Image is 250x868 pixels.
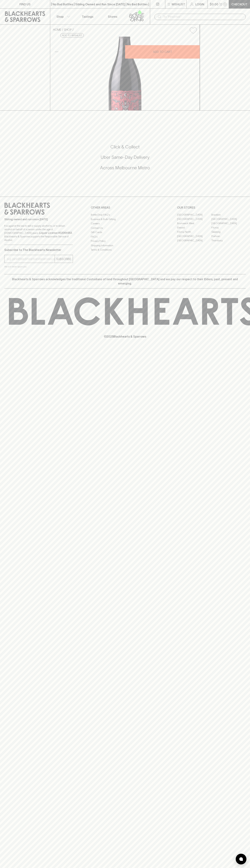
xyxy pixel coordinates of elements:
input: Try "Pinot noir" [163,14,243,20]
button: Add to wishlist [188,26,198,35]
img: 40265.png [50,37,200,110]
a: [GEOGRAPHIC_DATA] [211,221,246,225]
img: bubble-icon [239,857,243,861]
strong: Liquor License #32064953 [39,231,72,234]
p: FIND US [19,2,31,6]
div: Call to action block [4,130,246,189]
a: Braddon [211,213,246,217]
p: $0.00 [210,2,218,6]
input: e.g. jane@blackheartsandsparrows.com.au [7,256,55,262]
p: OTHER AREAS [91,205,159,210]
a: Brunswick West [177,221,211,225]
p: Blackhearts & Sparrows acknowledges the traditional Custodians of land throughout [GEOGRAPHIC_DAT... [7,277,243,286]
a: [GEOGRAPHIC_DATA] [177,234,211,238]
p: SUBSCRIBE [56,257,71,261]
a: HOME [53,28,61,31]
a: Elwood [177,225,211,230]
a: FAQ's [91,235,159,239]
a: Shipping Information [91,243,159,248]
p: Wishlist [172,2,185,6]
p: Shop [56,14,64,19]
h5: Click & Collect [4,144,246,150]
p: Tastings [82,14,93,19]
a: Thornbury [211,238,246,243]
a: [GEOGRAPHIC_DATA] [177,238,211,243]
p: It is against the law to sell or supply alcohol to, or to obtain alcohol on behalf of a person un... [4,224,73,242]
a: [GEOGRAPHIC_DATA] [211,217,246,221]
a: Prahran [211,234,246,238]
p: Sibling owned and run since [DATE] [4,218,73,221]
a: Careers [91,221,159,226]
p: 0 [224,3,226,5]
h5: Across Melbourne Metro [4,165,246,171]
p: ADD TO CART [153,50,172,54]
a: Tastings [75,9,100,24]
a: Business & Bulk Gifting [91,217,159,221]
a: Gift Cards [91,230,159,235]
a: Stores [100,9,125,24]
p: Subscribe to The Blackhearts Newsletter [4,248,73,252]
a: [GEOGRAPHIC_DATA] [177,213,211,217]
p: Stores [108,14,117,19]
p: We will never spam you [4,265,73,268]
button: Shop [50,9,75,24]
a: [GEOGRAPHIC_DATA] [177,217,211,221]
p: Login [195,2,204,6]
button: Add to wishlist [60,33,84,38]
a: Contact Us [91,226,159,230]
a: SHOP [64,28,72,31]
a: Bottle Drop FAQ's [91,213,159,217]
a: Fitzroy North [177,230,211,234]
button: ADD TO CART [125,45,200,59]
p: Checkout [231,2,247,6]
a: Terms & Conditions [91,248,159,252]
a: Privacy Policy [91,239,159,243]
a: Fitzroy [211,225,246,230]
p: OUR STORES [177,205,246,210]
a: Geelong [211,230,246,234]
h5: Uber Same-Day Delivery [4,154,246,160]
button: SUBSCRIBE [55,255,73,263]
